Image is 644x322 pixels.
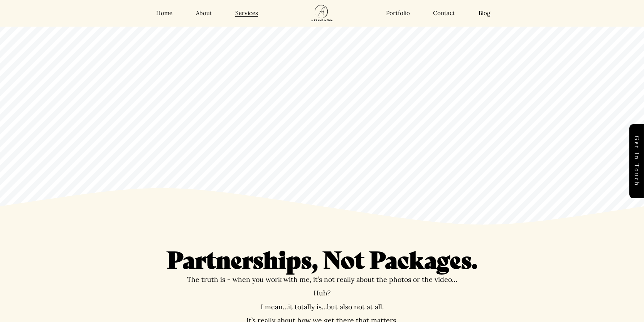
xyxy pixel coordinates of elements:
p: I mean…it totally is…but also not at all. [167,303,477,310]
a: Portfolio [386,10,410,17]
a: Get in touch [629,124,644,198]
a: Contact [433,10,455,17]
a: About [196,10,212,17]
strong: Partnerships, Not Packages. [167,242,477,275]
a: Blog [479,10,490,17]
p: The truth is - when you work with me, it’s not really about the photos or the video… [167,276,477,283]
a: Home [156,10,172,17]
p: Huh? [167,289,477,297]
a: Services [235,10,258,17]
